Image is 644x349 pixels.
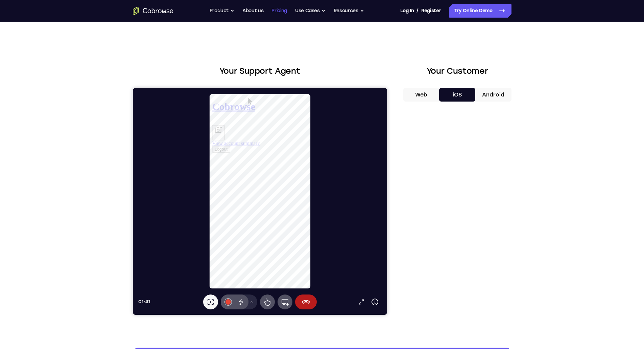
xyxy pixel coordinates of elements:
button: Disappearing ink [101,206,116,221]
a: About us [242,4,263,18]
button: Web [403,88,439,102]
button: Full device [145,206,160,221]
button: Android [475,88,511,102]
button: Use Cases [295,4,326,18]
a: Try Online Demo [449,4,511,18]
button: Remote control [127,206,142,221]
a: Pricing [271,4,287,18]
button: End session [162,206,184,221]
a: Go to the home page [133,7,173,15]
a: Register [421,4,441,18]
button: Product [210,4,235,18]
button: Device info [235,207,249,221]
iframe: Agent [133,88,387,315]
h2: Your Customer [403,65,511,77]
button: Annotations color [88,206,103,221]
h2: Your Support Agent [133,65,387,77]
a: Popout [222,207,235,221]
button: Drawing tools menu [114,206,124,221]
span: / [416,7,419,15]
button: Laser pointer [70,206,85,221]
button: Resources [334,4,364,18]
button: iOS [439,88,475,102]
a: Log In [400,4,414,18]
